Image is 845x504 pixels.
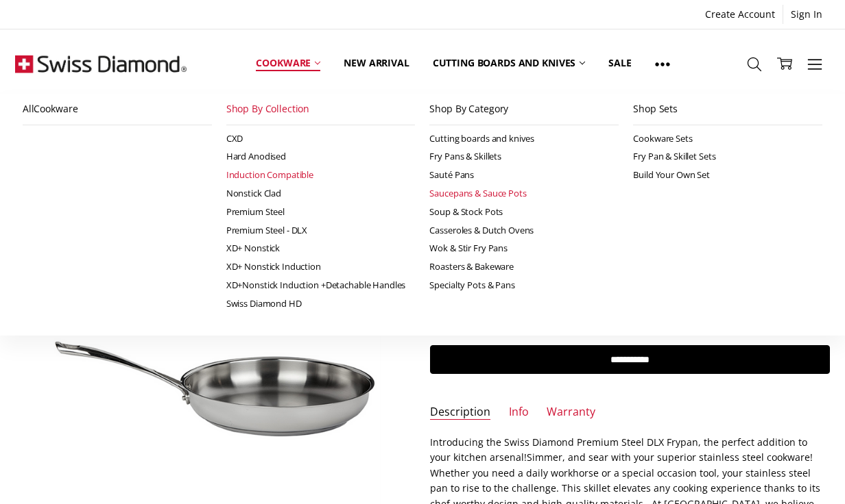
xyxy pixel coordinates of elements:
[633,94,822,125] a: Shop Sets
[226,94,416,125] a: Shop By Collection
[643,33,682,94] a: Show All
[698,5,783,24] a: Create Account
[429,94,619,125] a: Shop By Category
[783,5,830,24] a: Sign In
[332,33,420,94] a: New arrival
[430,436,807,464] span: Introducing the Swiss Diamond Premium Steel DLX Frypan, the perfect addition to your kitchen arse...
[244,33,332,94] a: Cookware
[421,33,597,94] a: Cutting boards and knives
[15,29,187,98] img: Free Shipping On Every Order
[547,405,595,420] a: Warranty
[430,405,490,420] a: Description
[597,33,643,94] a: Sale
[509,405,529,420] a: Info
